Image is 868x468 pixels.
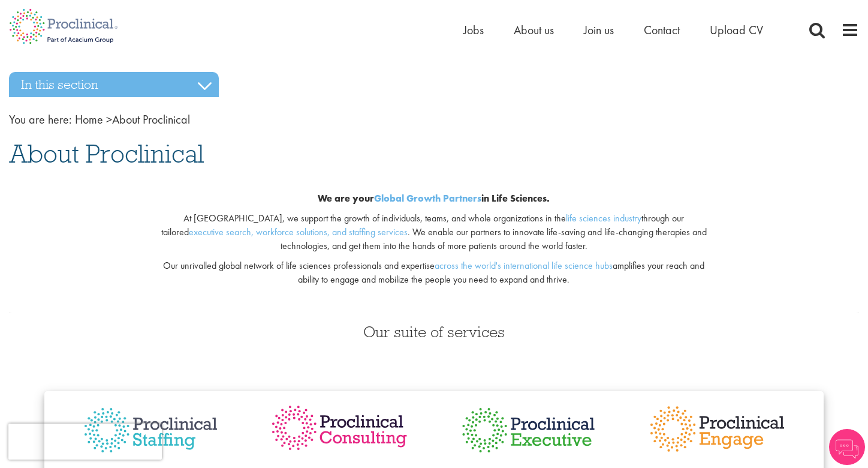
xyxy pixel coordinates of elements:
[318,192,550,205] b: We are your in Life Sciences.
[374,192,481,205] a: Global Growth Partners
[269,403,410,453] img: Proclinical Consulting
[9,137,204,170] span: About Proclinical
[75,112,190,127] span: About Proclinical
[189,226,408,238] a: executive search, workforce solutions, and staffing services
[75,112,103,127] a: breadcrumb link to Home
[647,403,788,455] img: Proclinical Engage
[829,429,865,465] img: Chatbot
[710,22,763,38] a: Upload CV
[153,212,714,253] p: At [GEOGRAPHIC_DATA], we support the growth of individuals, teams, and whole organizations in the...
[80,403,221,458] img: Proclinical Staffing
[463,22,484,38] a: Jobs
[153,259,714,287] p: Our unrivalled global network of life sciences professionals and expertise amplifies your reach a...
[566,212,641,224] a: life sciences industry
[9,112,72,127] span: You are here:
[9,72,219,97] h3: In this section
[8,424,162,460] iframe: reCAPTCHA
[584,22,614,38] a: Join us
[106,112,112,127] span: >
[458,403,599,457] img: Proclinical Executive
[644,22,680,38] a: Contact
[435,259,613,272] a: across the world's international life science hubs
[514,22,554,38] a: About us
[9,324,859,340] h3: Our suite of services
